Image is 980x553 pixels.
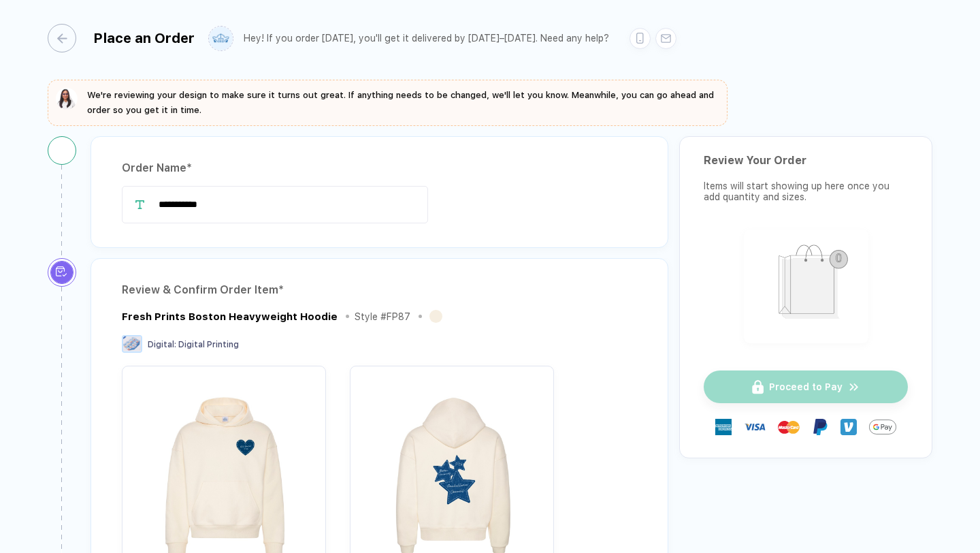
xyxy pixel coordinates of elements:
[122,157,637,179] div: Order Name
[148,340,176,349] span: Digital :
[704,180,908,202] div: Items will start showing up here once you add quantity and sizes.
[840,419,857,435] img: Venmo
[704,154,908,167] div: Review Your Order
[355,311,410,322] div: Style # FP87
[750,236,862,334] img: shopping_bag.png
[93,30,195,46] div: Place an Order
[56,88,719,118] button: We're reviewing your design to make sure it turns out great. If anything needs to be changed, we'...
[778,416,800,438] img: master-card
[869,413,896,441] img: GPay
[122,311,338,323] div: Fresh Prints Boston Heavyweight Hoodie
[87,90,714,115] span: We're reviewing your design to make sure it turns out great. If anything needs to be changed, we'...
[178,340,239,349] span: Digital Printing
[715,419,732,435] img: express
[122,335,142,353] img: Digital
[209,27,233,50] img: user profile
[744,416,766,438] img: visa
[244,33,609,44] div: Hey! If you order [DATE], you'll get it delivered by [DATE]–[DATE]. Need any help?
[122,279,637,301] div: Review & Confirm Order Item
[812,419,828,435] img: Paypal
[56,88,78,110] img: sophie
